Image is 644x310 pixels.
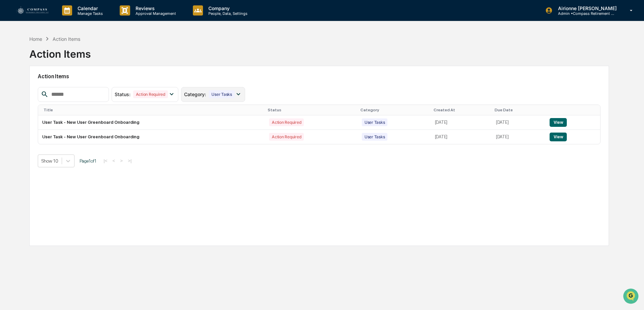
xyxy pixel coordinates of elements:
[126,158,134,164] button: >|
[48,167,82,172] a: Powered byPylon
[269,118,304,126] div: Action Required
[21,92,72,97] span: Airionne [PERSON_NAME]
[46,135,86,147] a: 🗄️Attestations
[115,91,130,97] span: Status :
[38,115,265,130] td: User Task - New User Greenboard Onboarding
[431,115,492,130] td: [DATE]
[14,52,26,64] img: 8933085812038_c878075ebb4cc5468115_72.jpg
[13,110,19,116] img: 1746055101610-c473b297-6a78-478c-a979-82029cc54cd1
[553,5,620,11] p: Airionne [PERSON_NAME]
[72,5,106,11] p: Calendar
[268,108,355,112] div: Status
[550,134,567,139] a: View
[130,5,179,11] p: Reviews
[492,130,546,144] td: [DATE]
[115,54,123,62] button: Start new chat
[622,288,641,306] iframe: Open customer support
[56,110,58,115] span: •
[362,133,388,141] div: User Tasks
[495,108,543,112] div: Due Date
[72,11,106,16] p: Manage Tasks
[118,158,125,164] button: >
[30,52,111,58] div: Start new chat
[38,130,265,144] td: User Task - New User Greenboard Onboarding
[550,118,567,127] button: View
[269,133,304,141] div: Action Required
[67,167,82,172] span: Pylon
[553,11,615,16] p: Admin • Compass Retirement Solutions
[38,73,601,80] h2: Action Items
[360,108,428,112] div: Category
[13,138,43,145] span: Preclearance
[7,104,18,114] img: Jack Rasmussen
[431,130,492,144] td: [DATE]
[30,58,93,64] div: We're available if you need us!
[492,115,546,130] td: [DATE]
[550,133,567,141] button: View
[53,36,80,42] div: Action Items
[29,36,42,42] div: Home
[130,11,179,16] p: Approval Management
[74,92,76,97] span: •
[56,138,84,145] span: Attestations
[184,91,206,97] span: Category :
[133,90,168,98] div: Action Required
[7,52,19,64] img: 1746055101610-c473b297-6a78-478c-a979-82029cc54cd1
[60,110,74,115] span: [DATE]
[550,120,567,125] a: View
[362,118,388,126] div: User Tasks
[21,110,55,115] span: [PERSON_NAME]
[4,135,46,147] a: 🖐️Preclearance
[203,5,251,11] p: Company
[80,158,96,164] span: Page 1 of 1
[209,90,235,98] div: User Tasks
[105,74,123,82] button: See all
[29,43,91,60] div: Action Items
[203,11,251,16] p: People, Data, Settings
[4,148,45,160] a: 🔎Data Lookup
[434,108,489,112] div: Created At
[7,139,12,144] div: 🖐️
[78,92,91,97] span: [DATE]
[7,75,45,80] div: Past conversations
[7,151,12,157] div: 🔎
[111,158,117,164] button: <
[43,108,262,112] div: Title
[7,85,18,96] img: Airionne Solanke
[101,158,109,164] button: |<
[13,151,42,158] span: Data Lookup
[49,139,54,144] div: 🗄️
[16,6,49,15] img: logo
[7,14,123,25] p: How can we help?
